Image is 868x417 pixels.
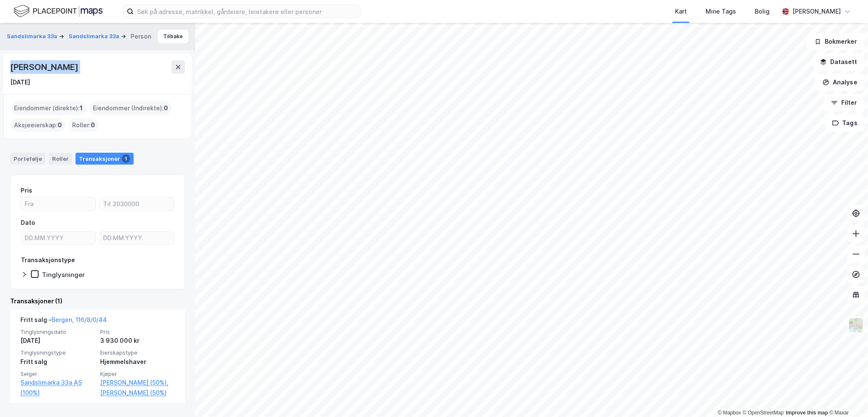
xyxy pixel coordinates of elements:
[848,317,864,333] img: Z
[675,6,687,17] div: Kart
[100,378,175,388] a: [PERSON_NAME] (50%),
[164,103,168,113] span: 0
[815,74,865,91] button: Analyse
[90,101,171,115] div: Eiendommer (Indirekte) :
[20,370,95,378] span: Selger
[100,328,175,336] span: Pris
[100,349,175,356] span: Eierskapstype
[80,103,83,113] span: 1
[51,316,107,323] a: Bergen, 116/8/0/44
[131,31,151,42] div: Person
[10,153,45,165] div: Portefølje
[7,32,59,41] button: Sandslimarka 33a
[100,336,175,346] div: 3 930 000 kr
[122,154,130,163] div: 1
[11,101,86,115] div: Eiendommer (direkte) :
[134,5,360,18] input: Søk på adresse, matrikkel, gårdeiere, leietakere eller personer
[786,410,828,416] a: Improve this map
[20,328,95,336] span: Tinglysningsdato
[21,185,32,196] div: Pris
[100,198,174,210] input: Til 3930000
[100,370,175,378] span: Kjøper
[20,336,95,346] div: [DATE]
[21,198,95,210] input: Fra
[11,118,65,132] div: Aksjeeierskap :
[824,94,865,111] button: Filter
[10,77,30,87] div: [DATE]
[718,410,741,416] a: Mapbox
[69,118,98,132] div: Roller :
[825,115,865,132] button: Tags
[813,53,865,70] button: Datasett
[100,232,174,244] input: DD.MM.YYYY
[100,357,175,367] div: Hjemmelshaver
[826,376,868,417] div: Kontrollprogram for chat
[21,218,35,228] div: Dato
[49,153,72,165] div: Roller
[743,410,784,416] a: OpenStreetMap
[69,32,121,41] button: Sandslimarka 33a
[20,357,95,367] div: Fritt salg
[10,60,80,74] div: [PERSON_NAME]
[755,6,770,17] div: Bolig
[21,232,95,244] input: DD.MM.YYYY
[706,6,736,17] div: Mine Tags
[792,6,841,17] div: [PERSON_NAME]
[158,30,188,43] button: Tilbake
[58,120,62,130] span: 0
[91,120,95,130] span: 0
[21,255,75,265] div: Transaksjonstype
[10,296,185,306] div: Transaksjoner (1)
[807,33,865,50] button: Bokmerker
[100,388,175,398] a: [PERSON_NAME] (50%)
[76,153,134,165] div: Transaksjoner
[20,378,95,398] a: Sandslimarka 33a AS (100%)
[14,4,103,19] img: logo.f888ab2527a4732fd821a326f86c7f29.svg
[42,271,85,279] div: Tinglysninger
[826,376,868,417] iframe: Chat Widget
[20,349,95,356] span: Tinglysningstype
[20,315,107,328] div: Fritt salg -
